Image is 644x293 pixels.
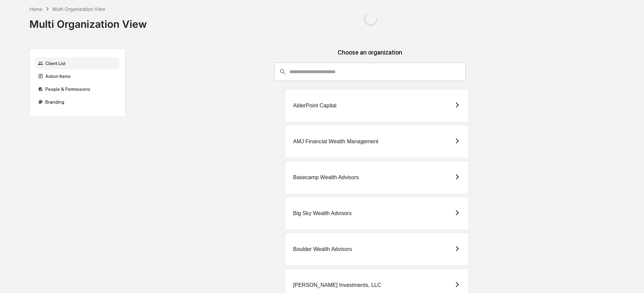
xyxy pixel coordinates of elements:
div: Basecamp Wealth Advisors [293,174,359,181]
div: AMJ Financial Wealth Management [293,139,378,145]
div: Branding [35,96,120,108]
div: Multi Organization View [29,13,147,30]
div: Big Sky Wealth Advisors [293,210,352,216]
div: AlderPoint Capital [293,103,337,109]
div: Home [29,6,42,12]
div: Multi Organization View [52,6,105,12]
div: Action Items [35,70,120,82]
div: [PERSON_NAME] Investments, LLC [293,282,382,288]
div: Client List [35,57,120,69]
div: People & Permissions [35,83,120,95]
div: Choose an organization [131,49,609,63]
div: consultant-dashboard__filter-organizations-search-bar [274,63,465,81]
div: Boulder Wealth Advisors [293,246,352,252]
